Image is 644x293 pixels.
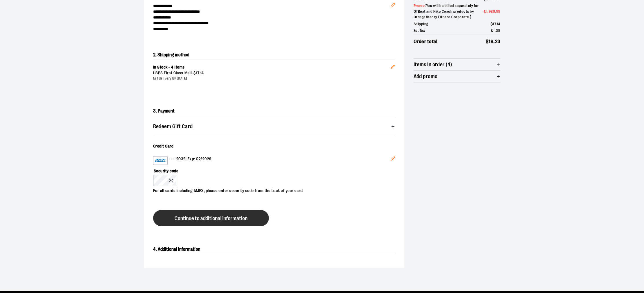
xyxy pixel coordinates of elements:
[153,121,395,132] button: Redeem Gift Card
[414,59,500,70] button: Items in order (4)
[414,3,425,8] span: Promo
[496,9,500,14] span: 99
[414,71,500,82] button: Add promo
[495,9,496,14] span: .
[414,3,479,19] span: ( You will be billed separately for OTBeat and Nike Coach products by Orangetheory Fitness Corpor...
[153,245,395,254] h2: 4. Additional Information
[495,39,500,44] span: 23
[491,28,493,33] span: $
[495,28,496,33] span: .
[486,39,489,44] span: $
[493,22,496,26] span: 17
[153,65,390,70] div: In Stock - 4 items
[493,39,495,44] span: .
[200,71,204,75] span: 14
[153,144,174,148] span: Credit Card
[489,39,493,44] span: 18
[175,216,247,221] span: Continue to additional information
[153,156,390,165] div: •••• 2032 | Exp: 02/2029
[155,157,166,164] img: American Express card example showing the 15-digit card number
[414,74,438,79] span: Add promo
[497,22,500,26] span: 14
[196,71,199,75] span: 17
[153,50,395,60] h2: 2. Shipping method
[386,152,400,167] button: Edit
[153,210,269,226] button: Continue to additional information
[484,9,486,14] span: $
[153,106,395,116] h2: 3. Payment
[153,165,389,175] label: Security code
[153,186,389,194] p: For all cards including AMEX, please enter security code from the back of your card.
[496,22,497,26] span: .
[496,28,500,33] span: 09
[489,9,495,14] span: 989
[153,70,390,76] div: USPS First Class Mail -
[414,38,438,45] span: Order total
[414,62,452,67] span: Items in order (4)
[153,76,390,81] div: Est delivery by [DATE]
[414,21,428,27] span: Shipping
[486,9,488,14] span: 1
[414,28,425,34] span: Est Tax
[482,9,500,14] span: -
[199,71,200,75] span: .
[493,28,495,33] span: 1
[487,9,489,14] span: ,
[386,55,400,75] button: Edit
[193,71,196,75] span: $
[491,22,493,26] span: $
[153,124,193,129] span: Redeem Gift Card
